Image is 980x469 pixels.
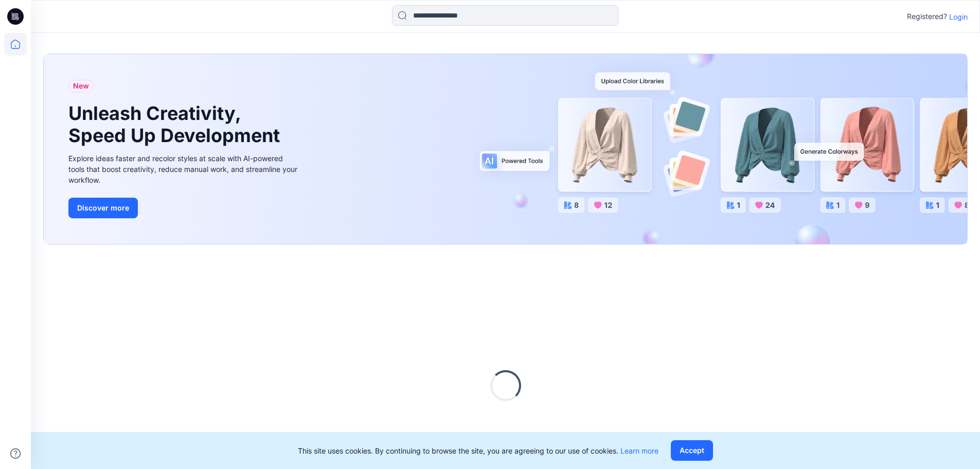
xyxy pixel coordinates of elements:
div: Explore ideas faster and recolor styles at scale with AI-powered tools that boost creativity, red... [68,153,300,185]
p: Registered? [907,10,947,23]
h1: Unleash Creativity, Speed Up Development [68,102,284,147]
button: Discover more [68,198,138,218]
p: This site uses cookies. By continuing to browse the site, you are agreeing to our use of cookies. [298,445,658,456]
a: Learn more [620,446,658,455]
button: Accept [671,440,713,461]
a: Discover more [68,198,300,218]
span: New [73,80,89,92]
p: Login [949,11,968,22]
